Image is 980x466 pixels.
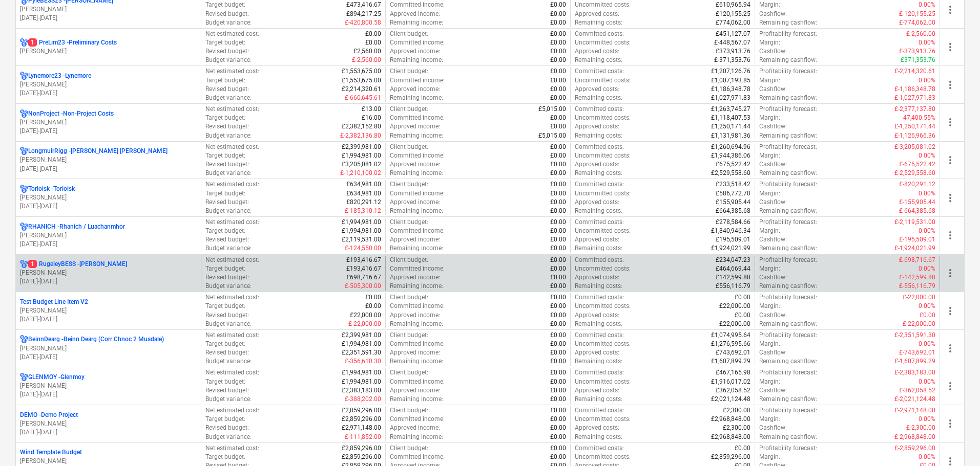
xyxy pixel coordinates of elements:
p: £675,522.42 [716,160,750,169]
p: £-2,529,558.60 [894,169,935,177]
p: Approved costs : [575,235,619,244]
p: £-373,913.76 [899,47,935,56]
span: more_vert [944,4,956,16]
p: Cashflow : [759,10,787,18]
div: Project has multi currencies enabled [20,373,28,382]
p: £1,553,675.00 [342,67,381,76]
p: Committed costs : [575,30,624,38]
p: Target budget : [205,38,245,47]
p: Net estimated cost : [205,67,259,76]
p: Budget variance : [205,244,252,253]
p: £473,416.67 [346,1,381,9]
p: Budget variance : [205,18,252,27]
p: Approved costs : [575,198,619,207]
p: RHANICH - Rhanich / Luachanmhor [28,223,125,231]
p: £0.00 [550,114,566,122]
div: Project has multi currencies enabled [20,147,28,156]
p: PreLim23 - Preliminary Costs [28,38,117,47]
p: Remaining income : [390,207,443,215]
p: £0.00 [550,94,566,102]
p: Approved income : [390,198,440,207]
p: £1,186,348.78 [711,85,750,94]
p: Revised budget : [205,47,249,56]
p: £1,994,981.00 [342,218,381,227]
p: £-1,210,100.02 [340,169,381,177]
p: 0.00% [919,227,935,235]
p: Margin : [759,1,780,9]
p: Approved costs : [575,10,619,18]
p: Cashflow : [759,160,787,169]
p: £1,250,171.44 [711,122,750,131]
p: Cashflow : [759,122,787,131]
p: Margin : [759,189,780,198]
p: £0.00 [550,235,566,244]
p: Budget variance : [205,131,252,140]
p: Wind Template Budget [20,448,82,457]
p: £-155,905.44 [899,198,935,207]
p: 0.00% [919,76,935,85]
p: Client budget : [390,218,428,227]
p: £-675,522.42 [899,160,935,169]
p: Margin : [759,76,780,85]
p: Approved costs : [575,47,619,56]
p: Margin : [759,114,780,122]
p: £-195,509.01 [899,235,935,244]
p: £-185,310.12 [345,207,381,215]
p: £664,385.68 [716,207,750,215]
p: Remaining costs : [575,244,622,253]
p: Revised budget : [205,160,249,169]
p: Target budget : [205,114,245,122]
div: Test Budget Line Item V2[PERSON_NAME][DATE]-[DATE] [20,298,197,324]
p: £0.00 [550,30,566,38]
p: Remaining costs : [575,94,622,102]
p: RugeleyBESS - [PERSON_NAME] [28,260,127,269]
p: £-2,382,136.80 [340,131,381,140]
p: [PERSON_NAME] [20,80,197,89]
p: Margin : [759,227,780,235]
p: Client budget : [390,105,428,114]
div: Project has multi currencies enabled [20,260,28,269]
p: -47,400.55% [902,114,935,122]
p: £0.00 [550,18,566,27]
p: Remaining income : [390,131,443,140]
p: [DATE] - [DATE] [20,14,197,23]
p: £-698,716.67 [899,256,935,264]
p: Remaining costs : [575,207,622,215]
p: [PERSON_NAME] [20,5,197,14]
div: BeinnDearg -Beinn Dearg (Corr Chnoc 2 Musdale)[PERSON_NAME][DATE]-[DATE] [20,335,197,361]
p: Margin : [759,38,780,47]
p: Budget variance : [205,94,252,102]
p: £2,560.00 [353,47,381,56]
p: £-124,550.00 [345,244,381,253]
p: Remaining cashflow : [759,131,817,140]
p: £233,518.42 [716,180,750,189]
div: Torloisk -Torloisk[PERSON_NAME][DATE]-[DATE] [20,185,197,211]
p: £2,529,558.60 [711,169,750,177]
p: £193,416.67 [346,264,381,273]
p: £1,007,193.85 [711,76,750,85]
p: £0.00 [550,244,566,253]
p: £0.00 [550,198,566,207]
p: Client budget : [390,180,428,189]
p: £610,965.94 [716,1,750,9]
p: Approved income : [390,235,440,244]
p: £-371,353.76 [714,56,750,64]
p: Committed income : [390,227,445,235]
p: £2,119,531.00 [342,235,381,244]
p: £1,263,745.27 [711,105,750,114]
p: Approved costs : [575,160,619,169]
p: Target budget : [205,151,245,160]
p: £0.00 [550,122,566,131]
p: £0.00 [550,1,566,9]
p: £0.00 [550,38,566,47]
span: more_vert [944,229,956,241]
p: Approved income : [390,85,440,94]
p: Revised budget : [205,198,249,207]
p: £1,131,981.36 [711,131,750,140]
p: £-2,560.00 [906,30,935,38]
p: £-660,645.61 [345,94,381,102]
p: £0.00 [550,180,566,189]
p: 0.00% [919,189,935,198]
span: more_vert [944,342,956,354]
span: more_vert [944,305,956,317]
